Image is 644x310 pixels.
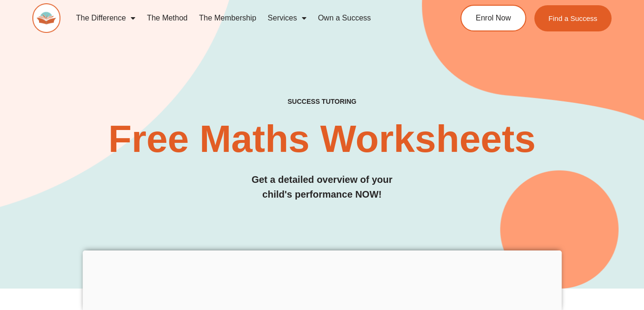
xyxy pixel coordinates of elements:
a: The Method [141,7,193,29]
a: Find a Success [534,5,612,31]
nav: Menu [70,7,427,29]
a: The Difference [70,7,141,29]
span: Enrol Now [476,14,511,22]
a: The Membership [194,7,262,29]
h4: SUCCESS TUTORING​ [32,98,612,106]
h2: Free Maths Worksheets​ [32,120,612,158]
a: Enrol Now [460,5,526,31]
span: Find a Success [549,15,598,22]
h3: Get a detailed overview of your child's performance NOW! [32,172,612,202]
a: Own a Success [312,7,377,29]
a: Services [262,7,312,29]
iframe: Advertisement [82,250,562,310]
